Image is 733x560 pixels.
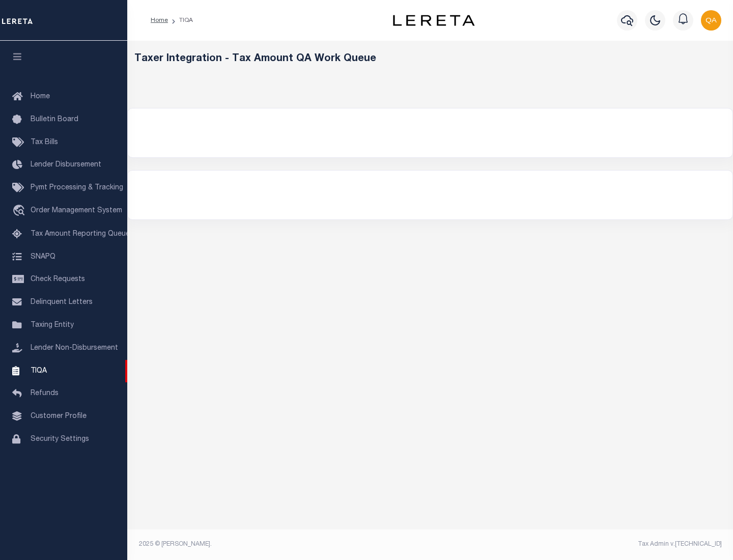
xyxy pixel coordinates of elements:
[151,17,168,23] a: Home
[31,276,85,283] span: Check Requests
[438,540,722,549] div: Tax Admin v.[TECHNICAL_ID]
[31,253,55,260] span: SNAPQ
[31,116,78,123] span: Bulletin Board
[701,10,721,31] img: svg+xml;base64,PHN2ZyB4bWxucz0iaHR0cDovL3d3dy53My5vcmcvMjAwMC9zdmciIHBvaW50ZXItZXZlbnRzPSJub25lIi...
[168,16,193,25] li: TIQA
[31,207,122,214] span: Order Management System
[31,322,74,329] span: Taxing Entity
[393,15,474,26] img: logo-dark.svg
[31,390,59,397] span: Refunds
[131,540,431,549] div: 2025 © [PERSON_NAME].
[31,161,101,169] span: Lender Disbursement
[134,53,726,65] h5: Taxer Integration - Tax Amount QA Work Queue
[31,299,93,306] span: Delinquent Letters
[12,205,29,218] i: travel_explore
[31,345,118,352] span: Lender Non-Disbursement
[31,139,58,146] span: Tax Bills
[31,184,123,191] span: Pymt Processing & Tracking
[31,231,130,238] span: Tax Amount Reporting Queue
[31,436,89,443] span: Security Settings
[31,367,47,374] span: TIQA
[31,413,87,420] span: Customer Profile
[31,93,50,100] span: Home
